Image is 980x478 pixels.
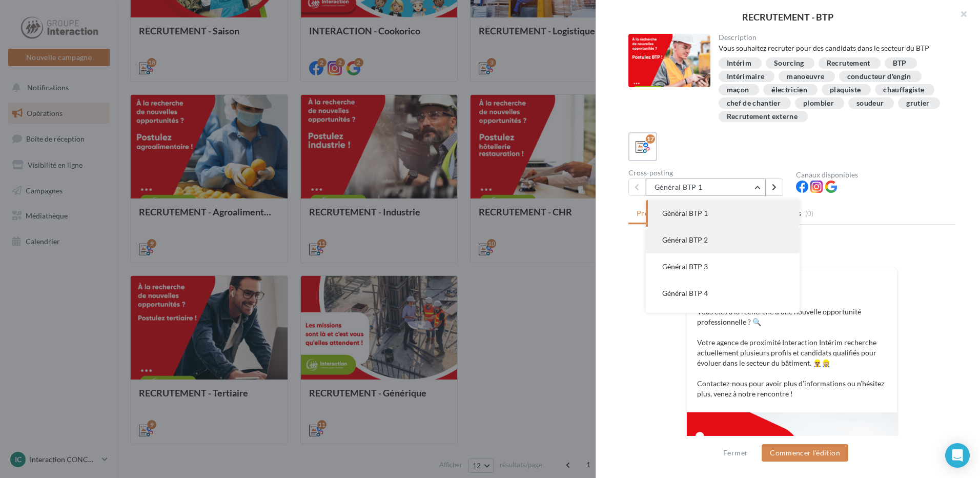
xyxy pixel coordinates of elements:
[856,99,884,107] div: soudeur
[646,253,800,280] button: Général BTP 3
[727,86,749,94] div: maçon
[628,169,788,176] div: Cross-posting
[893,59,907,67] div: BTP
[646,200,800,227] button: Général BTP 1
[727,59,751,67] div: Intérim
[662,262,708,271] span: Général BTP 3
[646,280,800,307] button: Général BTP 4
[847,73,911,81] div: conducteur d'engin
[662,289,708,297] span: Général BTP 4
[805,209,814,217] span: (0)
[906,99,929,107] div: grutier
[646,227,800,253] button: Général BTP 2
[771,86,807,94] div: électricien
[612,12,964,22] div: RECRUTEMENT - BTP
[719,34,948,41] div: Description
[883,86,924,94] div: chauffagiste
[796,171,955,178] div: Canaux disponibles
[646,178,766,196] button: Général BTP 1
[762,444,848,462] button: Commencer l'édition
[727,113,798,121] div: Recrutement externe
[662,209,708,217] span: Général BTP 1
[697,307,887,399] p: Vous êtes à la recherche d’une nouvelle opportunité professionnelle ? 🔍 Votre agence de proximité...
[830,86,861,94] div: plaquiste
[727,73,765,81] div: Intérimaire
[646,134,655,144] div: 17
[803,99,834,107] div: plombier
[787,73,824,81] div: manoeuvre
[727,99,781,107] div: chef de chantier
[719,43,948,53] div: Vous souhaitez recruter pour des candidats dans le secteur du BTP
[719,447,752,459] button: Fermer
[774,59,804,67] div: Sourcing
[662,235,708,244] span: Général BTP 2
[827,59,870,67] div: Recrutement
[945,443,970,468] div: Open Intercom Messenger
